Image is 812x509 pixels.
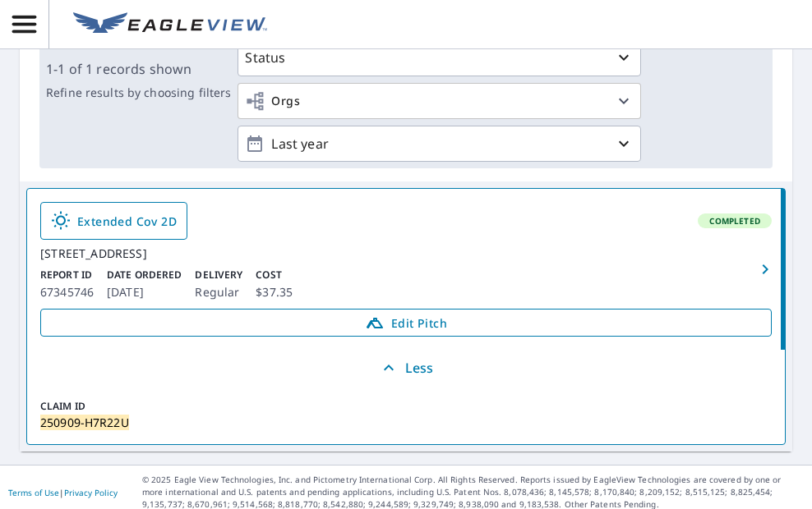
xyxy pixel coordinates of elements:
span: Edit Pitch [51,313,761,332]
a: Terms of Use [8,487,59,498]
a: Extended Cov 2DCompleted[STREET_ADDRESS]Report ID67345746Date Ordered[DATE]DeliveryRegularCost$37... [27,189,785,350]
mark: 250909-H7R22U [40,415,129,430]
span: Orgs [245,91,300,112]
a: Edit Pitch [40,309,772,337]
p: Delivery [195,268,242,282]
span: Completed [699,215,770,227]
p: Claim ID [40,399,139,414]
p: Status [245,48,285,67]
p: 1-1 of 1 records shown [46,59,231,79]
p: Last year [265,130,614,158]
a: EV Logo [63,2,277,47]
p: Refine results by choosing filters [46,85,231,100]
p: Less [379,358,434,378]
p: Date Ordered [107,268,182,282]
p: 67345746 [40,282,94,302]
div: [STREET_ADDRESS] [40,246,772,261]
button: Last year [238,126,641,162]
p: $37.35 [256,282,293,302]
p: Regular [195,282,242,302]
p: Cost [256,268,293,282]
button: Less [27,350,785,386]
p: Report ID [40,268,94,282]
p: [DATE] [107,282,182,302]
img: EV Logo [73,12,267,37]
button: Orgs [238,83,641,119]
a: Privacy Policy [64,487,118,498]
p: | [8,488,118,498]
button: Status [238,40,641,76]
a: Extended Cov 2D [40,202,187,240]
span: Extended Cov 2D [51,211,177,231]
